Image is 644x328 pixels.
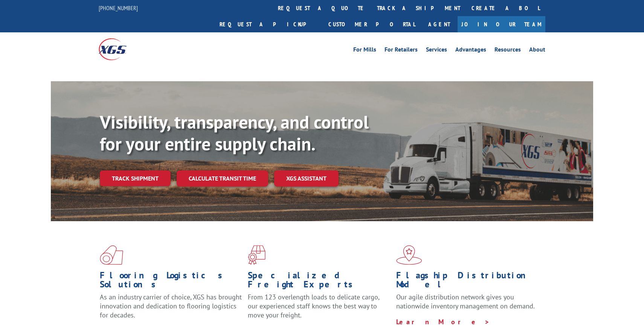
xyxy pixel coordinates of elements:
img: xgs-icon-total-supply-chain-intelligence-red [100,245,123,265]
a: Request a pickup [214,16,323,32]
a: About [529,47,545,55]
h1: Flagship Distribution Model [396,271,539,293]
img: xgs-icon-focused-on-flooring-red [248,245,266,265]
a: Join Our Team [458,16,545,32]
a: [PHONE_NUMBER] [99,4,138,12]
a: Advantages [455,47,486,55]
a: For Retailers [385,47,418,55]
a: For Mills [353,47,376,55]
a: Calculate transit time [177,170,268,187]
b: Visibility, transparency, and control for your entire supply chain. [100,110,369,155]
span: As an industry carrier of choice, XGS has brought innovation and dedication to flooring logistics... [100,293,242,319]
a: Customer Portal [323,16,421,32]
a: Learn More > [396,317,490,326]
a: XGS ASSISTANT [274,170,339,187]
a: Services [426,47,447,55]
a: Resources [494,47,521,55]
h1: Specialized Freight Experts [248,271,390,293]
p: From 123 overlength loads to delicate cargo, our experienced staff knows the best way to move you... [248,293,390,326]
h1: Flooring Logistics Solutions [100,271,242,293]
span: Our agile distribution network gives you nationwide inventory management on demand. [396,293,535,310]
a: Track shipment [100,170,171,186]
a: Agent [421,16,458,32]
img: xgs-icon-flagship-distribution-model-red [396,245,422,265]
